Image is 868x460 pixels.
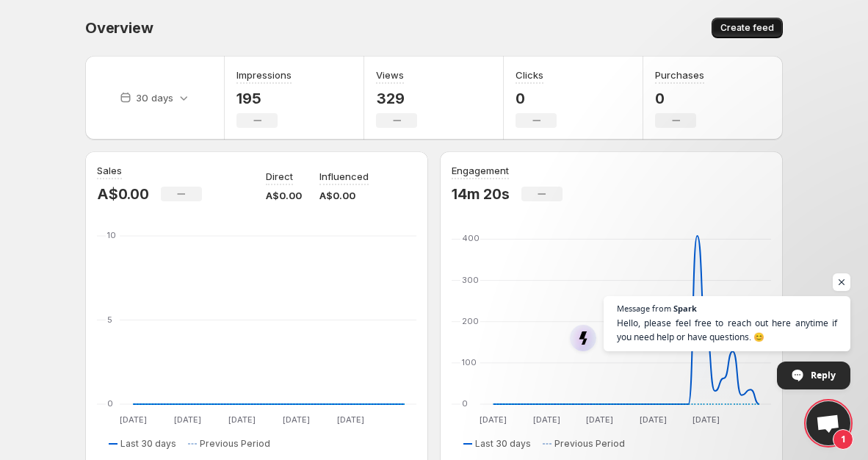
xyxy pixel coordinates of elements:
h3: Purchases [655,68,704,82]
span: Spark [673,304,697,312]
text: [DATE] [174,414,201,425]
text: 200 [462,316,479,326]
h3: Clicks [516,68,543,82]
text: [DATE] [120,414,147,425]
text: 0 [107,398,113,409]
span: Reply [811,362,836,388]
p: 0 [516,90,557,107]
text: [DATE] [283,414,310,425]
text: [DATE] [586,414,613,425]
text: 0 [462,398,468,409]
span: Previous Period [554,438,625,450]
p: 329 [376,90,417,107]
span: Create feed [720,22,774,34]
p: A$0.00 [266,188,302,203]
p: 195 [236,90,292,107]
div: Open chat [806,401,850,445]
span: Last 30 days [475,438,531,450]
text: 300 [462,275,479,285]
text: [DATE] [533,414,560,425]
span: Previous Period [200,438,270,450]
span: Hello, please feel free to reach out here anytime if you need help or have questions. 😊 [617,316,837,344]
p: Influenced [319,169,369,184]
text: [DATE] [228,414,256,425]
h3: Impressions [236,68,292,82]
text: [DATE] [640,414,667,425]
text: 10 [107,230,116,240]
span: 1 [833,429,853,450]
p: 14m 20s [452,185,510,203]
h3: Sales [97,163,122,178]
p: A$0.00 [319,188,369,203]
span: Overview [85,19,153,37]
span: Last 30 days [120,438,176,450]
text: [DATE] [337,414,364,425]
text: [DATE] [692,414,720,425]
span: Message from [617,304,671,312]
text: 5 [107,315,112,325]
p: 30 days [136,90,173,105]
p: A$0.00 [97,185,149,203]
p: Direct [266,169,293,184]
button: Create feed [712,18,783,38]
text: 400 [462,233,480,243]
h3: Views [376,68,404,82]
p: 0 [655,90,704,107]
text: [DATE] [480,414,507,425]
h3: Engagement [452,163,509,178]
text: 100 [462,357,477,367]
